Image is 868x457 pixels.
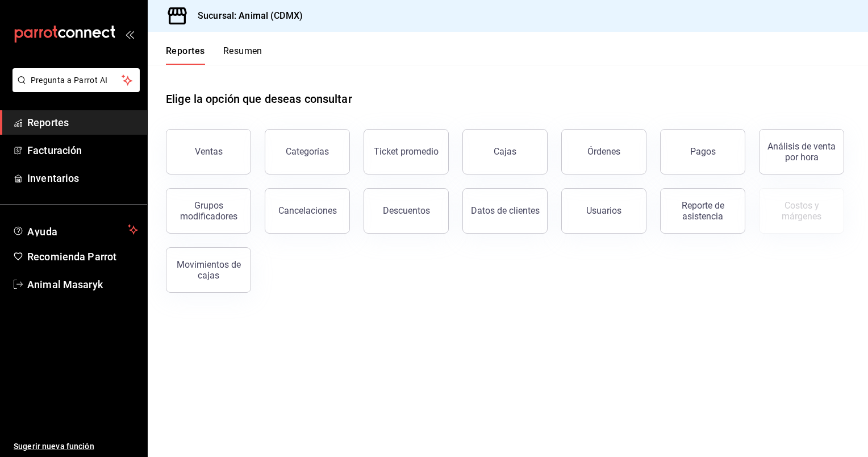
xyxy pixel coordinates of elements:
div: Ticket promedio [374,146,439,157]
button: open_drawer_menu [125,30,134,39]
div: navigation tabs [166,45,262,65]
button: Cancelaciones [265,188,350,234]
button: Grupos modificadores [166,188,251,234]
span: Inventarios [27,171,138,186]
div: Descuentos [383,205,430,216]
div: Grupos modificadores [173,200,244,222]
button: Contrata inventarios para ver este reporte [759,188,844,234]
h1: Elige la opción que deseas consultar [166,90,352,107]
button: Análisis de venta por hora [759,129,844,175]
div: Órdenes [587,146,620,157]
div: Costos y márgenes [766,200,837,222]
button: Movimientos de cajas [166,247,251,293]
button: Resumen [223,45,262,65]
a: Pregunta a Parrot AI [8,82,140,94]
button: Usuarios [561,188,646,234]
span: Sugerir nueva función [14,441,138,452]
button: Ticket promedio [364,129,449,175]
div: Reporte de asistencia [667,200,738,222]
span: Ayuda [27,223,123,236]
div: Usuarios [586,205,621,216]
span: Reportes [27,115,138,130]
button: Órdenes [561,129,646,175]
span: Animal Masaryk [27,277,138,292]
button: Descuentos [364,188,449,234]
h3: Sucursal: Animal (CDMX) [189,9,303,23]
div: Cajas [494,145,517,159]
div: Análisis de venta por hora [766,141,837,163]
button: Categorías [265,129,350,175]
div: Ventas [195,146,223,157]
button: Reportes [166,45,205,65]
a: Cajas [462,129,548,175]
div: Movimientos de cajas [173,259,244,281]
div: Pagos [690,146,716,157]
button: Pagos [660,129,745,175]
button: Pregunta a Parrot AI [12,68,140,92]
div: Datos de clientes [471,205,540,216]
button: Datos de clientes [462,188,548,234]
span: Recomienda Parrot [27,249,138,264]
button: Ventas [166,129,251,175]
div: Cancelaciones [278,205,337,216]
span: Pregunta a Parrot AI [31,74,122,86]
button: Reporte de asistencia [660,188,745,234]
div: Categorías [286,146,329,157]
span: Facturación [27,143,138,158]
